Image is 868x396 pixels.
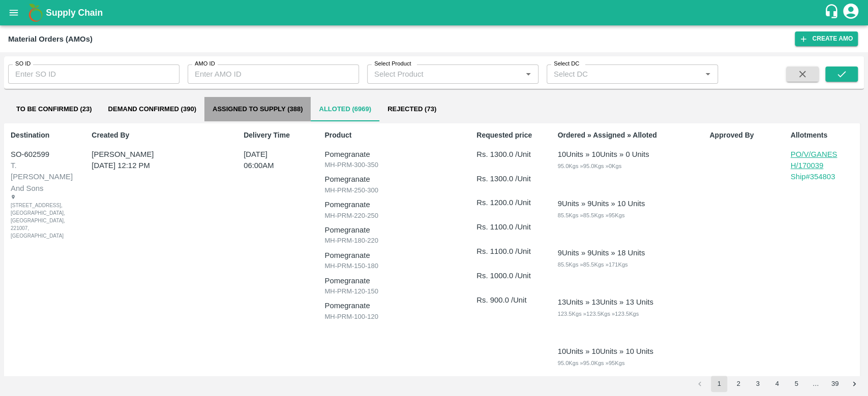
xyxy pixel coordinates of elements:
[311,97,379,121] button: Alloted (6969)
[100,97,204,121] button: Demand Confirmed (390)
[788,376,804,392] button: Go to page 5
[557,130,695,141] p: Ordered » Assigned » Alloted
[791,149,842,172] p: PO/V/GANESH/170039
[324,261,462,271] p: MH-PRM-150-180
[11,149,76,160] div: SO-602599
[709,130,776,141] p: Approved By
[557,296,653,308] div: 13 Units » 13 Units » 13 Units
[324,300,462,311] p: Pomegranate
[824,4,842,22] div: customer-support
[557,346,653,357] div: 10 Units » 10 Units » 10 Units
[324,185,462,195] p: MH-PRM-250-300
[750,376,766,392] button: Go to page 3
[557,311,639,317] span: 123.5 Kgs » 123.5 Kgs » 123.5 Kgs
[324,160,462,170] p: MH-PRM-300-350
[791,171,857,182] a: Ship#354803
[557,149,649,160] div: 10 Units » 10 Units » 0 Units
[92,130,229,141] p: Created By
[8,32,93,46] div: Material Orders (AMOs)
[324,250,462,261] p: Pomegranate
[476,173,543,184] p: Rs. 1300.0 /Unit
[8,64,179,84] input: Enter SO ID
[476,270,543,281] p: Rs. 1000.0 /Unit
[244,130,310,141] p: Delivery Time
[11,160,76,194] div: T.[PERSON_NAME] And Sons
[92,160,217,171] p: [DATE] 12:12 PM
[476,149,543,160] p: Rs. 1300.0 /Unit
[557,247,645,258] div: 9 Units » 9 Units » 18 Units
[795,31,858,46] button: Create AMO
[690,376,864,392] nav: pagination navigation
[550,68,685,81] input: Select DC
[522,68,535,81] button: Open
[791,130,857,141] p: Allotments
[730,376,746,392] button: Go to page 2
[2,1,25,24] button: open drawer
[11,130,77,141] p: Destination
[324,174,462,185] p: Pomegranate
[842,2,860,23] div: account of current user
[324,224,462,236] p: Pomegranate
[46,6,824,20] a: Supply Chain
[557,261,627,268] span: 85.5 Kgs » 85.5 Kgs » 171 Kgs
[476,197,543,208] p: Rs. 1200.0 /Unit
[324,211,462,221] p: MH-PRM-220-250
[324,236,462,246] p: MH-PRM-180-220
[15,60,31,68] label: SO ID
[711,376,727,392] button: page 1
[476,221,543,233] p: Rs. 1100.0 /Unit
[554,60,579,68] label: Select DC
[476,130,543,141] p: Requested price
[379,97,444,121] button: Rejected (73)
[701,68,714,81] button: Open
[25,3,46,23] img: logo
[846,376,862,392] button: Go to next page
[92,149,217,160] p: [PERSON_NAME]
[807,379,824,389] div: …
[827,376,843,392] button: Go to page 39
[11,194,50,240] div: [STREET_ADDRESS], [GEOGRAPHIC_DATA], [GEOGRAPHIC_DATA], 221007, [GEOGRAPHIC_DATA]
[557,212,624,218] span: 85.5 Kgs » 85.5 Kgs » 95 Kgs
[374,60,411,68] label: Select Product
[324,275,462,286] p: Pomegranate
[324,312,462,322] p: MH-PRM-100-120
[476,246,543,257] p: Rs. 1100.0 /Unit
[8,97,100,121] button: To Be Confirmed (23)
[769,376,785,392] button: Go to page 4
[557,360,624,366] span: 95.0 Kgs » 95.0 Kgs » 95 Kgs
[324,286,462,296] p: MH-PRM-120-150
[188,64,359,84] input: Enter AMO ID
[324,149,462,160] p: Pomegranate
[557,163,621,169] span: 95.0 Kgs » 95.0 Kgs » 0 Kgs
[324,199,462,210] p: Pomegranate
[204,97,311,121] button: Assigned to Supply (388)
[195,60,215,68] label: AMO ID
[557,198,645,209] div: 9 Units » 9 Units » 10 Units
[244,149,298,172] p: [DATE] 06:00AM
[324,130,462,141] p: Product
[791,171,857,182] p: Ship# 354803
[476,294,543,306] p: Rs. 900.0 /Unit
[370,68,519,81] input: Select Product
[46,8,103,18] b: Supply Chain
